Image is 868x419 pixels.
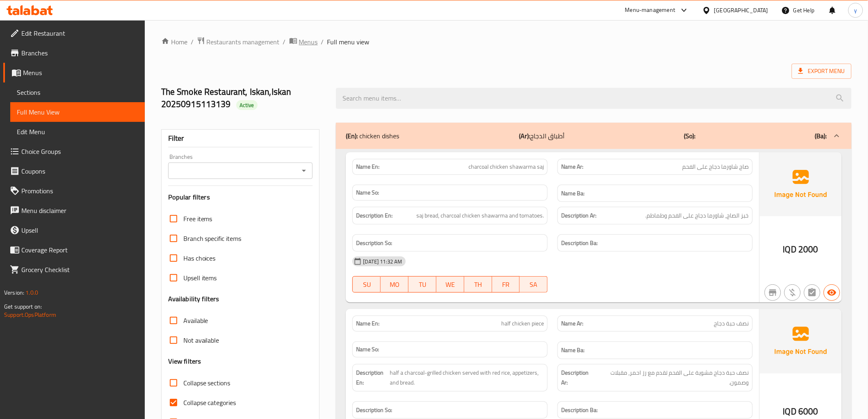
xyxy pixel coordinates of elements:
[412,279,433,291] span: TU
[21,206,138,215] span: Menu disclaimer
[804,284,820,301] button: Not has choices
[21,166,138,176] span: Coupons
[236,100,258,110] div: Active
[496,279,517,291] span: FR
[336,123,851,149] div: (En): chicken dishes(Ar):أطباق الدجاج(So):(Ba):
[3,260,145,279] a: Grocery Checklist
[21,225,138,235] span: Upsell
[336,88,851,109] input: search
[492,276,520,293] button: FR
[21,186,138,196] span: Promotions
[683,163,749,171] span: صاج شاورما دجاج على الفحم
[523,279,544,291] span: SA
[168,294,219,304] h3: Availability filters
[327,37,370,47] span: Full menu view
[390,368,544,388] span: half a charcoal-grilled chicken served with red rice, appetizers, and bread.
[3,142,145,161] a: Choice Groups
[468,279,489,291] span: TH
[10,82,145,102] a: Sections
[384,279,405,291] span: MO
[356,319,379,328] strong: Name En:
[381,276,409,293] button: MO
[21,265,138,275] span: Grocery Checklist
[520,276,548,293] button: SA
[468,163,544,171] span: charcoal chicken shawarma saj
[289,37,318,47] a: Menus
[161,37,852,47] nav: breadcrumb
[161,37,187,47] a: Home
[356,405,392,415] strong: Description So:
[3,23,145,43] a: Edit Restaurant
[436,276,464,293] button: WE
[519,130,530,142] b: (Ar):
[10,102,145,122] a: Full Menu View
[783,241,797,257] span: IQD
[561,368,595,388] strong: Description Ar:
[197,37,280,47] a: Restaurants management
[356,211,393,221] strong: Description En:
[784,284,801,301] button: Purchased item
[183,335,219,345] span: Not available
[356,163,379,171] strong: Name En:
[854,6,857,15] span: y
[183,378,231,388] span: Collapse sections
[561,188,585,199] strong: Name Ba:
[207,37,280,47] span: Restaurants management
[792,64,852,79] span: Export Menu
[625,5,676,15] div: Menu-management
[191,37,194,47] li: /
[23,68,138,78] span: Menus
[3,220,145,240] a: Upsell
[684,130,695,142] b: (So):
[798,241,818,257] span: 2000
[561,405,598,415] strong: Description Ba:
[561,163,583,171] strong: Name Ar:
[356,345,379,354] strong: Name So:
[440,279,461,291] span: WE
[17,107,138,117] span: Full Menu View
[168,192,313,202] h3: Popular filters
[4,301,42,312] span: Get support on:
[183,316,208,325] span: Available
[4,309,56,320] a: Support.OpsPlatform
[183,273,217,283] span: Upsell items
[646,211,749,221] span: خبز الصاج, شاورما دجاج على الفحم وطماطم.
[3,201,145,220] a: Menu disclaimer
[561,211,596,221] strong: Description Ar:
[416,211,544,221] span: saj bread, charcoal chicken shawarma and tomatoes.
[183,214,212,224] span: Free items
[21,48,138,58] span: Branches
[3,43,145,63] a: Branches
[561,238,598,248] strong: Description Ba:
[352,276,381,293] button: SU
[760,152,842,216] img: Ae5nvW7+0k+MAAAAAElFTkSuQmCC
[299,37,318,47] span: Menus
[501,319,544,328] span: half chicken piece
[765,284,781,301] button: Not branch specific item
[21,28,138,38] span: Edit Restaurant
[356,279,377,291] span: SU
[464,276,492,293] button: TH
[815,130,827,142] b: (Ba):
[321,37,324,47] li: /
[3,240,145,260] a: Coverage Report
[561,319,583,328] strong: Name Ar:
[356,368,388,388] strong: Description En:
[183,253,216,263] span: Has choices
[714,6,768,15] div: [GEOGRAPHIC_DATA]
[360,258,405,266] span: [DATE] 11:32 AM
[183,398,236,408] span: Collapse categories
[298,165,310,176] button: Open
[824,284,840,301] button: Available
[798,66,845,76] span: Export Menu
[346,131,399,141] p: chicken dishes
[356,188,379,197] strong: Name So:
[3,161,145,181] a: Coupons
[409,276,436,293] button: TU
[25,287,38,298] span: 1.0.0
[283,37,286,47] li: /
[161,86,327,110] h2: The Smoke Restaurant, Iskan,Iskan 20250915113139
[714,319,749,328] span: نصف حبة دجاج
[3,181,145,201] a: Promotions
[356,238,392,248] strong: Description So:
